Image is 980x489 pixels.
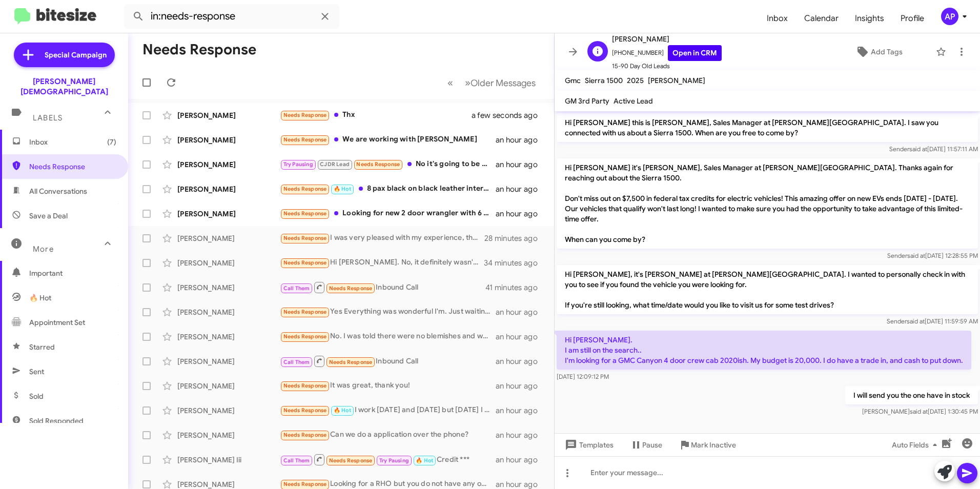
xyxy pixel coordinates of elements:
div: an hour ago [496,332,546,342]
div: [PERSON_NAME] [177,381,280,391]
span: CJDR Lead [320,161,350,168]
div: 8 pax black on black leather interior [280,183,496,195]
span: Needs Response [283,407,327,414]
span: Call Them [283,285,310,292]
span: 2025 [627,76,644,85]
span: (7) [107,137,116,147]
span: Needs Response [283,432,327,438]
span: Sold Responded [29,416,84,426]
span: » [465,76,471,89]
span: Needs Response [283,382,327,389]
button: Templates [555,436,622,454]
span: Needs Response [329,285,373,292]
span: Gmc [565,76,581,85]
span: Sent [29,366,44,377]
div: an hour ago [496,159,546,170]
div: 28 minutes ago [484,233,546,243]
span: More [33,244,54,254]
input: Search [124,4,339,29]
div: [PERSON_NAME] [177,135,280,145]
span: 🔥 Hot [29,293,51,303]
a: Calendar [796,4,847,33]
span: All Conversations [29,186,87,196]
span: said at [907,317,925,325]
div: Hi [PERSON_NAME]. No, it definitely wasn't. I wrote a review on Google but I don't see it posted ... [280,257,484,269]
span: Needs Response [283,136,327,143]
span: Needs Response [283,259,327,266]
span: Pause [642,436,662,454]
span: Important [29,268,116,278]
div: an hour ago [496,381,546,391]
button: AP [932,8,969,25]
span: Starred [29,342,55,352]
nav: Page navigation example [442,72,542,93]
div: an hour ago [496,184,546,194]
div: No it's going to be awhile before I can do it [280,158,496,170]
span: Needs Response [283,333,327,340]
span: Save a Deal [29,211,68,221]
span: Mark Inactive [691,436,736,454]
span: Needs Response [283,235,327,241]
span: Add Tags [871,43,903,61]
div: [PERSON_NAME] [177,282,280,293]
p: Hi [PERSON_NAME] it's [PERSON_NAME], Sales Manager at [PERSON_NAME][GEOGRAPHIC_DATA]. Thanks agai... [557,158,978,249]
p: Hi [PERSON_NAME] this is [PERSON_NAME], Sales Manager at [PERSON_NAME][GEOGRAPHIC_DATA]. I saw yo... [557,113,978,142]
div: AP [941,8,958,25]
span: Needs Response [29,161,116,172]
span: Needs Response [329,457,373,464]
span: Try Pausing [379,457,409,464]
span: Sierra 1500 [585,76,623,85]
div: [PERSON_NAME] [177,258,280,268]
a: Inbox [759,4,796,33]
span: [PERSON_NAME] [DATE] 1:30:45 PM [862,407,978,415]
span: Appointment Set [29,317,85,328]
span: Needs Response [283,481,327,487]
a: Profile [892,4,932,33]
div: No. I was told there were no blemishes and we drove 2 hours and there were a ton. We've purchased... [280,331,496,342]
div: [PERSON_NAME] [177,233,280,243]
p: I will send you the one have in stock [845,386,978,404]
span: 15-90 Day Old Leads [612,61,722,71]
span: Sender [DATE] 12:28:55 PM [887,252,978,259]
div: Inbound Call [280,281,485,294]
span: Labels [33,113,63,123]
span: Needs Response [356,161,400,168]
span: Sender [DATE] 11:59:59 AM [887,317,978,325]
span: Needs Response [283,210,327,217]
span: GM 3rd Party [565,96,609,106]
span: Older Messages [471,77,536,89]
span: said at [907,252,925,259]
span: Sender [DATE] 11:57:11 AM [889,145,978,153]
div: We are working with [PERSON_NAME] [280,134,496,146]
div: an hour ago [496,135,546,145]
span: 🔥 Hot [334,407,351,414]
button: Mark Inactive [670,436,744,454]
span: Needs Response [283,309,327,315]
div: Looking for new 2 door wrangler with 6 cyc auto trans [280,208,496,219]
span: [PERSON_NAME] [612,33,722,45]
span: Templates [563,436,614,454]
div: I work [DATE] and [DATE] but [DATE] I could swing by [280,404,496,416]
button: Next [459,72,542,93]
div: [PERSON_NAME] Iii [177,455,280,465]
span: Needs Response [283,186,327,192]
div: Inbound Call [280,355,496,368]
div: Yes Everything was wonderful I'm. Just waiting for my vehicle to arrive Thank you [280,306,496,318]
span: Call Them [283,359,310,365]
span: 🔥 Hot [334,186,351,192]
div: an hour ago [496,356,546,366]
a: Open in CRM [668,45,722,61]
span: Auto Fields [892,436,941,454]
div: an hour ago [496,430,546,440]
div: an hour ago [496,209,546,219]
span: Special Campaign [45,50,107,60]
span: said at [909,145,927,153]
span: Inbox [29,137,116,147]
div: [PERSON_NAME] [177,110,280,120]
div: an hour ago [496,455,546,465]
span: Active Lead [614,96,653,106]
div: [PERSON_NAME] [177,184,280,194]
div: a few seconds ago [484,110,546,120]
